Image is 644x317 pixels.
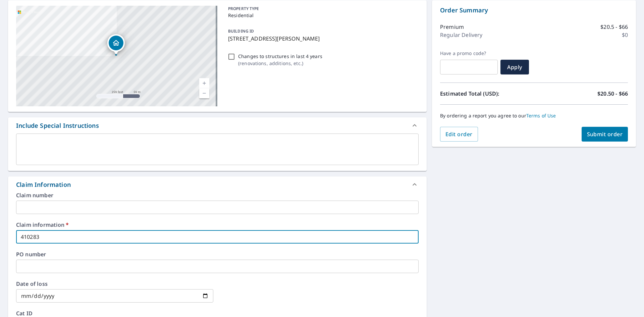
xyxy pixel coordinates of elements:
div: Include Special Instructions [16,121,99,130]
a: Current Level 17, Zoom Out [199,88,209,98]
div: Claim Information [16,180,71,189]
p: $20.5 - $66 [600,23,628,31]
a: Current Level 17, Zoom In [199,78,209,88]
button: Edit order [440,127,478,142]
button: Apply [500,60,529,74]
p: $20.50 - $66 [597,90,628,98]
label: Cat ID [16,311,419,316]
p: [STREET_ADDRESS][PERSON_NAME] [228,35,416,43]
p: $0 [622,31,628,39]
p: ( renovations, additions, etc. ) [238,60,322,67]
span: Submit order [587,130,623,138]
p: Estimated Total (USD): [440,90,534,98]
div: Dropped pin, building 1, Residential property, 200 Partridge Ln Prescott, AZ 86303 [107,34,125,55]
p: PROPERTY TYPE [228,6,416,12]
label: Date of loss [16,281,213,286]
p: BUILDING ID [228,28,254,34]
span: Apply [506,63,524,71]
label: Have a promo code? [440,50,498,56]
label: Claim information [16,222,419,227]
p: Premium [440,23,464,31]
p: Regular Delivery [440,31,482,39]
label: Claim number [16,193,419,198]
span: Edit order [445,130,473,138]
p: Residential [228,12,416,19]
p: Changes to structures in last 4 years [238,53,322,60]
a: Terms of Use [526,112,556,119]
div: Claim Information [8,176,427,193]
button: Submit order [582,127,628,142]
p: By ordering a report you agree to our [440,113,628,119]
label: PO number [16,252,419,257]
p: Order Summary [440,6,628,15]
div: Include Special Instructions [8,117,427,134]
